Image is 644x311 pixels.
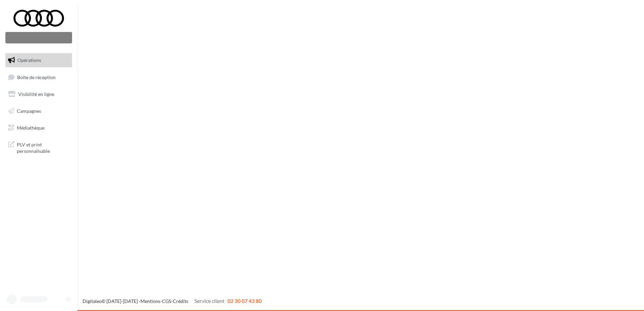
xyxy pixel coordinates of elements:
span: PLV et print personnalisable [17,140,69,154]
span: 02 30 07 43 80 [227,298,262,304]
a: Crédits [173,298,188,304]
span: © [DATE]-[DATE] - - - [83,298,262,304]
div: Nouvelle campagne [5,32,72,43]
span: Boîte de réception [17,74,56,80]
span: Service client [194,298,225,304]
a: PLV et print personnalisable [4,137,73,157]
span: Médiathèque [17,125,44,130]
span: Opérations [18,57,41,63]
span: Campagnes [17,108,41,114]
a: Médiathèque [4,121,73,135]
a: Visibilité en ligne [4,87,73,101]
a: CGS [162,298,171,304]
a: Digitaleo [83,298,102,304]
a: Opérations [4,53,73,67]
a: Campagnes [4,104,73,118]
a: Boîte de réception [4,70,73,84]
span: Visibilité en ligne [18,91,54,97]
a: Mentions [140,298,160,304]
